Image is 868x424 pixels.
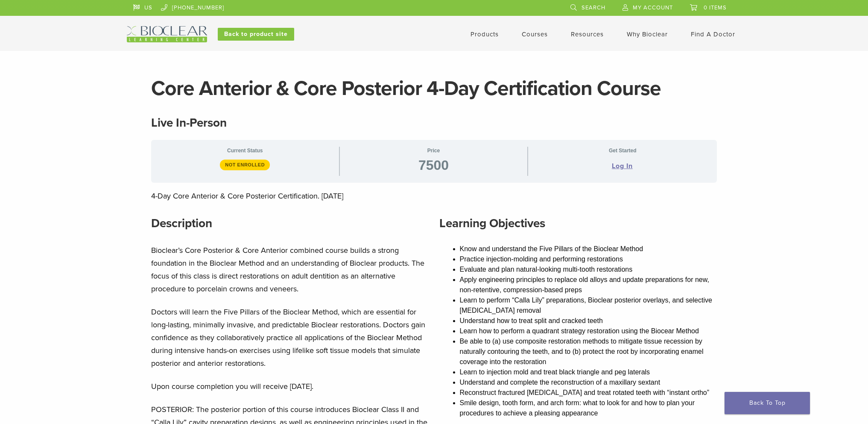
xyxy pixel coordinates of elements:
[347,147,521,154] span: Price
[151,213,429,234] h3: Description
[460,388,717,398] li: Reconstruct fractured [MEDICAL_DATA] and treat rotated teeth with “instant ortho”
[127,26,207,42] img: Bioclear
[218,28,294,41] a: Back to product site
[582,4,605,11] span: Search
[627,30,668,38] a: Why Bioclear
[439,213,717,234] h3: Learning Objectives
[691,30,735,38] a: Find A Doctor
[460,336,717,367] li: Be able to (a) use composite restoration methods to mitigate tissue recession by naturally contou...
[151,190,717,202] p: 4-Day Core Anterior & Core Posterior Certification. [DATE]
[471,30,499,38] a: Products
[460,254,717,264] li: Practice injection-molding and performing restorations
[418,158,449,172] span: 7500
[151,244,429,295] p: Bioclear’s Core Posterior & Core Anterior combined course builds a strong foundation in the Biocl...
[460,316,717,326] li: Understand how to treat split and cracked teeth
[460,326,717,336] li: Learn how to perform a quadrant strategy restoration using the Biocear Method
[522,30,548,38] a: Courses
[151,380,429,393] p: Upon course completion you will receive [DATE].
[460,264,717,275] li: Evaluate and plan natural-looking multi-tooth restorations
[151,305,429,370] p: Doctors will learn the Five Pillars of the Bioclear Method, which are essential for long-lasting,...
[158,147,332,154] span: Current Status
[571,30,604,38] a: Resources
[725,392,810,414] a: Back To Top
[151,113,717,133] h3: Live In-Person
[633,4,673,11] span: My Account
[460,377,717,388] li: Understand and complete the reconstruction of a maxillary sextant
[460,275,717,295] li: Apply engineering principles to replace old alloys and update preparations for new, non-retentive...
[220,160,270,170] span: Not Enrolled
[460,244,717,254] li: Know and understand the Five Pillars of the Bioclear Method
[460,398,717,418] li: Smile design, tooth form, and arch form: what to look for and how to plan your procedures to achi...
[535,147,710,154] span: Get Started
[460,295,717,316] li: Learn to perform “Calla Lily” preparations, Bioclear posterior overlays, and selective [MEDICAL_D...
[460,367,717,377] li: Learn to injection mold and treat black triangle and peg laterals
[151,78,717,99] h1: Core Anterior & Core Posterior 4-Day Certification Course
[612,161,633,171] a: Log In
[704,4,727,11] span: 0 items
